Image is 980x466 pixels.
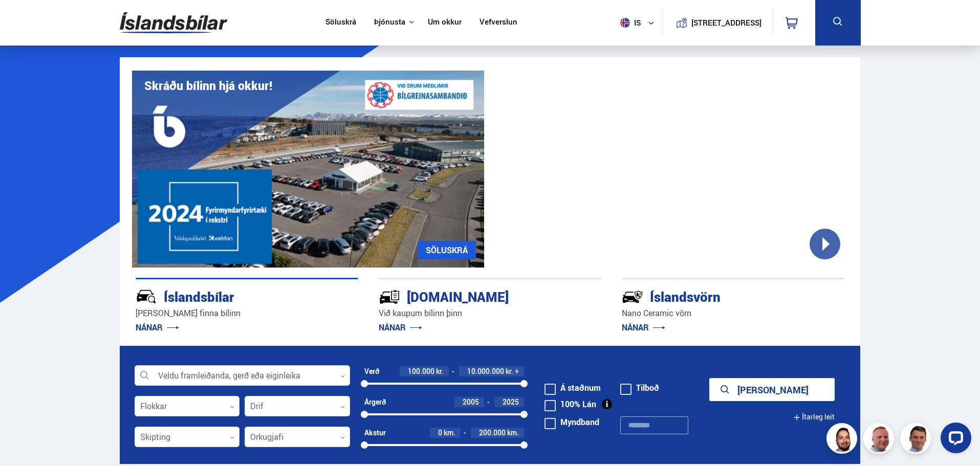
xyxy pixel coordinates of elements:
span: kr. [506,367,513,375]
div: Íslandsbílar [136,287,322,305]
img: G0Ugv5HjCgRt.svg [120,6,227,39]
img: siFngHWaQ9KaOqBr.png [865,425,896,455]
div: Árgerð [364,398,386,406]
img: FbJEzSuNWCJXmdc-.webp [902,425,932,455]
label: 100% Lán [545,400,596,408]
span: + [515,367,519,375]
div: Íslandsvörn [622,287,808,305]
span: 100.000 [408,366,434,376]
p: Við kaupum bílinn þinn [379,307,601,319]
label: Á staðnum [545,384,601,392]
span: 0 [438,428,442,437]
span: 2025 [503,397,519,407]
a: Um okkur [428,17,462,28]
a: SÖLUSKRÁ [418,241,476,259]
img: tr5P-W3DuiFaO7aO.svg [379,286,400,307]
p: [PERSON_NAME] finna bílinn [136,307,358,319]
span: kr. [436,367,444,375]
button: [PERSON_NAME] [709,378,835,401]
img: -Svtn6bYgwAsiwNX.svg [622,286,643,307]
span: km. [444,429,455,437]
button: is [616,8,662,38]
h1: Skráðu bílinn hjá okkur! [144,79,272,93]
span: 10.000.000 [467,366,504,376]
div: Verð [364,367,379,375]
div: [DOMAIN_NAME] [379,287,565,305]
span: 200.000 [479,428,506,437]
a: NÁNAR [136,322,179,333]
span: 2005 [463,397,479,407]
a: Vefverslun [480,17,517,28]
a: Söluskrá [325,17,356,28]
a: [STREET_ADDRESS] [668,8,767,37]
label: Tilboð [620,384,659,392]
label: Myndband [545,418,599,426]
a: NÁNAR [379,322,422,333]
iframe: LiveChat chat widget [932,418,975,461]
img: eKx6w-_Home_640_.png [132,71,484,268]
img: svg+xml;base64,PHN2ZyB4bWxucz0iaHR0cDovL3d3dy53My5vcmcvMjAwMC9zdmciIHdpZHRoPSI1MTIiIGhlaWdodD0iNT... [620,18,630,28]
span: km. [507,429,519,437]
button: Þjónusta [374,17,405,27]
p: Nano Ceramic vörn [622,307,844,319]
button: [STREET_ADDRESS] [695,18,758,27]
button: Ítarleg leit [793,406,835,429]
div: Akstur [364,429,386,437]
img: JRvxyua_JYH6wB4c.svg [136,286,157,307]
span: is [616,18,642,28]
a: NÁNAR [622,322,665,333]
img: nhp88E3Fdnt1Opn2.png [828,425,859,455]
